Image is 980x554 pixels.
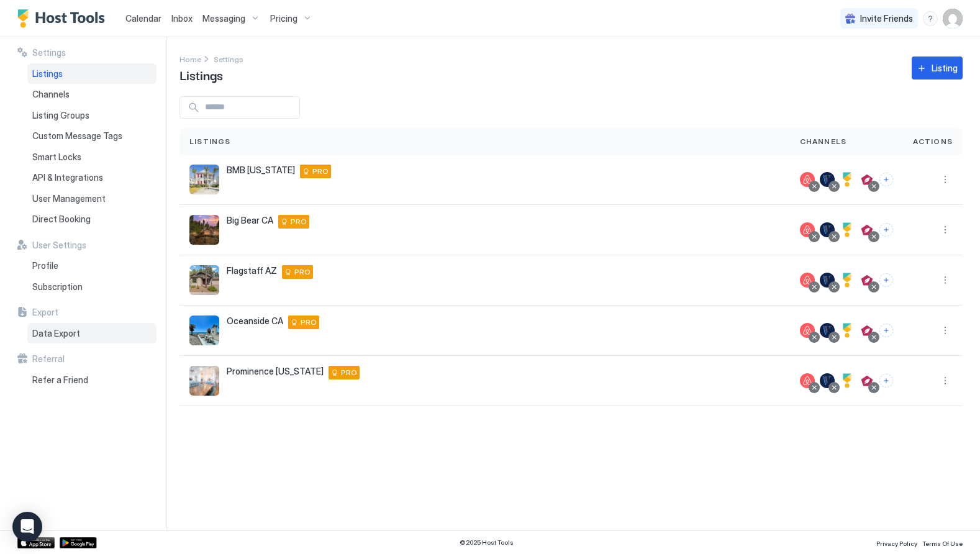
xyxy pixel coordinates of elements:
[943,9,963,29] div: User profile
[32,328,80,339] span: Data Export
[179,52,201,65] div: Breadcrumb
[32,260,58,271] span: Profile
[879,273,893,287] button: Connect channels
[27,323,157,344] a: Data Export
[12,512,42,542] div: Open Intercom Messenger
[938,172,953,187] div: menu
[32,281,83,293] span: Subscription
[179,55,201,64] span: Home
[938,273,953,288] div: menu
[341,367,357,378] span: PRO
[294,266,311,278] span: PRO
[32,110,89,121] span: Listing Groups
[938,323,953,338] div: menu
[227,366,324,377] span: Prominence [US_STATE]
[27,125,157,147] a: Custom Message Tags
[32,172,103,183] span: API & Integrations
[60,537,97,548] a: Google Play Store
[913,136,953,147] span: Actions
[17,537,55,548] a: App Store
[938,222,953,237] div: menu
[179,52,201,65] a: Home
[27,84,157,105] a: Channels
[32,214,91,225] span: Direct Booking
[17,9,111,28] a: Host Tools Logo
[922,540,963,547] span: Terms Of Use
[912,57,963,79] button: Listing
[938,273,953,288] button: More options
[27,255,157,276] a: Profile
[32,130,122,142] span: Custom Message Tags
[923,11,938,26] div: menu
[879,223,893,237] button: Connect channels
[189,215,219,245] div: listing image
[301,317,317,328] span: PRO
[879,374,893,388] button: Connect channels
[291,216,307,227] span: PRO
[214,55,243,64] span: Settings
[227,265,277,276] span: Flagstaff AZ
[27,105,157,126] a: Listing Groups
[200,97,299,118] input: Input Field
[32,353,65,365] span: Referral
[32,375,88,386] span: Refer a Friend
[938,373,953,388] button: More options
[32,89,70,100] span: Channels
[938,373,953,388] div: menu
[125,13,161,24] span: Calendar
[270,13,297,24] span: Pricing
[32,47,66,58] span: Settings
[27,209,157,230] a: Direct Booking
[171,13,193,24] span: Inbox
[27,370,157,391] a: Refer a Friend
[227,316,283,327] span: Oceanside CA
[32,307,58,318] span: Export
[879,173,893,186] button: Connect channels
[32,68,63,79] span: Listings
[860,13,913,24] span: Invite Friends
[938,172,953,187] button: More options
[214,52,243,65] a: Settings
[27,63,157,84] a: Listings
[214,52,243,65] div: Breadcrumb
[27,167,157,188] a: API & Integrations
[32,193,106,204] span: User Management
[312,166,329,177] span: PRO
[27,147,157,168] a: Smart Locks
[125,12,161,25] a: Calendar
[32,240,86,251] span: User Settings
[460,538,514,547] span: © 2025 Host Tools
[227,165,295,176] span: BMB [US_STATE]
[202,13,245,24] span: Messaging
[227,215,273,226] span: Big Bear CA
[27,276,157,297] a: Subscription
[876,536,917,549] a: Privacy Policy
[32,152,81,163] span: Smart Locks
[938,222,953,237] button: More options
[189,136,231,147] span: Listings
[189,366,219,396] div: listing image
[876,540,917,547] span: Privacy Policy
[189,316,219,345] div: listing image
[27,188,157,209] a: User Management
[179,65,223,84] span: Listings
[922,536,963,549] a: Terms Of Use
[938,323,953,338] button: More options
[932,61,958,75] div: Listing
[800,136,847,147] span: Channels
[189,165,219,194] div: listing image
[189,265,219,295] div: listing image
[879,324,893,337] button: Connect channels
[171,12,193,25] a: Inbox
